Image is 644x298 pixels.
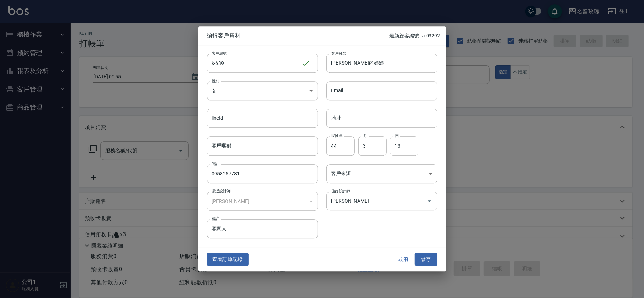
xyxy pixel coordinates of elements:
label: 性別 [212,78,219,83]
div: 女 [207,81,318,100]
label: 日 [395,133,399,139]
label: 月 [363,133,367,139]
button: 查看訂單記錄 [207,253,249,266]
label: 民國年 [331,133,342,139]
label: 客戶姓名 [331,50,346,56]
label: 備註 [212,216,219,221]
label: 客戶編號 [212,50,227,56]
p: 最新顧客編號: vi-03292 [389,32,440,40]
button: Open [424,196,435,207]
button: 取消 [392,253,415,266]
label: 最近設計師 [212,189,230,194]
label: 電話 [212,161,219,166]
div: [PERSON_NAME] [207,192,318,211]
label: 偏好設計師 [331,189,350,194]
span: 編輯客戶資料 [207,32,390,39]
button: 儲存 [415,253,437,266]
